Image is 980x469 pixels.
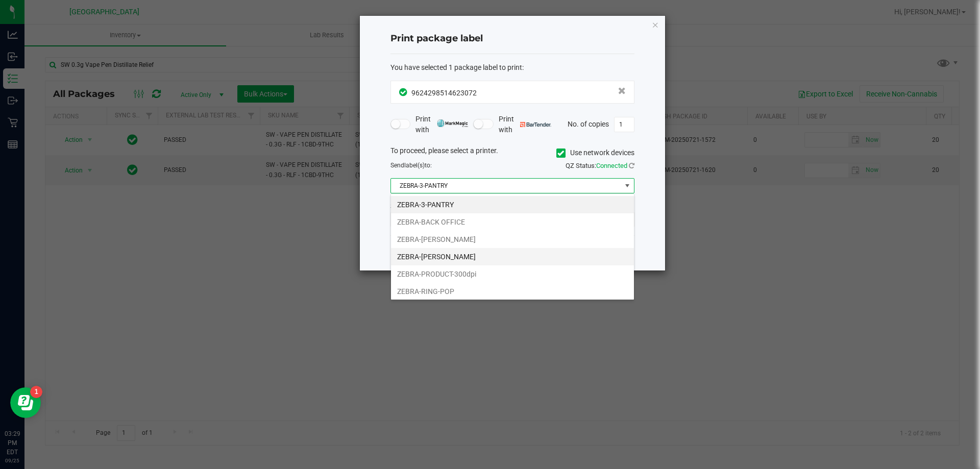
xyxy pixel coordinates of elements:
[391,283,634,300] li: ZEBRA-RING-POP
[437,119,468,127] img: mark_magic_cybra.png
[404,162,425,169] span: label(s)
[390,62,634,73] div: :
[383,201,642,212] div: Select a label template.
[391,179,621,193] span: ZEBRA-3-PANTRY
[390,63,522,71] span: You have selected 1 package label to print
[391,265,634,283] li: ZEBRA-PRODUCT-300dpi
[596,162,627,169] span: Connected
[30,386,42,398] iframe: Resource center unread badge
[391,248,634,265] li: ZEBRA-[PERSON_NAME]
[520,122,551,127] img: bartender.png
[411,89,477,97] span: 9624298514623072
[415,114,468,135] span: Print with
[390,32,634,45] h4: Print package label
[399,87,409,97] span: In Sync
[556,147,634,158] label: Use network devices
[391,196,634,213] li: ZEBRA-3-PANTRY
[391,231,634,248] li: ZEBRA-[PERSON_NAME]
[10,387,41,418] iframe: Resource center
[390,162,432,169] span: Send to:
[391,213,634,231] li: ZEBRA-BACK OFFICE
[568,119,609,128] span: No. of copies
[566,162,634,169] span: QZ Status:
[383,145,642,161] div: To proceed, please select a printer.
[499,114,551,135] span: Print with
